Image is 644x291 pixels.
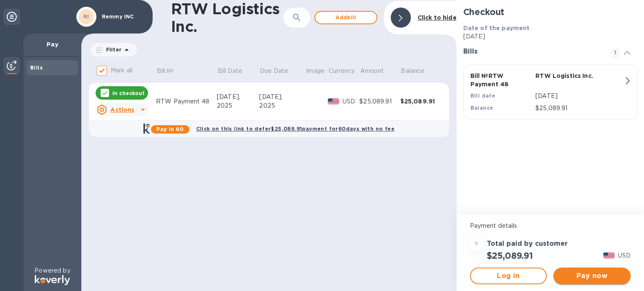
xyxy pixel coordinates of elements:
img: USD [328,98,339,104]
h2: $25,089.91 [487,250,533,261]
span: Amount [360,67,395,75]
p: Currency [329,67,355,75]
b: RI [83,13,89,20]
b: Pay in 60 [156,126,184,132]
p: USD [343,97,359,106]
span: Bill № [157,67,185,75]
b: Bills [30,64,43,71]
p: Pay [30,40,75,49]
div: = [470,237,483,250]
p: Remmy INC [102,14,144,20]
h2: Checkout [463,7,637,17]
span: Bill Date [218,67,253,75]
img: Logo [35,275,70,285]
b: Click to hide [418,14,457,21]
h3: Total paid by customer [487,240,568,248]
button: Pay now [553,268,631,284]
div: RTW Payment 48 [156,97,217,106]
div: 2025 [217,101,259,110]
h3: Bills [463,48,600,56]
div: $25,089.91 [400,97,441,106]
div: $25,089.91 [359,97,400,106]
span: Balance [401,67,435,75]
p: In checkout [112,90,145,97]
button: Addbill [314,11,377,24]
div: [DATE], [217,93,259,101]
p: Powered by [34,266,70,275]
p: Due Date [260,67,288,75]
p: Balance [401,67,424,75]
span: Due Date [260,67,299,75]
u: Actions [110,106,134,113]
p: $25,089.91 [535,104,623,113]
b: Bill date [470,93,496,99]
button: Log in [470,268,547,284]
span: Add bill [322,13,370,23]
p: USD [618,251,631,260]
p: [DATE] [535,92,623,100]
b: Balance [470,105,493,111]
p: Image [306,67,325,75]
span: 1 [610,48,621,58]
p: Mark all [111,66,132,75]
div: [DATE], [259,93,305,101]
p: Bill № RTW Payment 48 [470,72,532,88]
p: Filter [103,46,122,53]
p: Amount [360,67,384,75]
p: Payment details [470,221,631,230]
p: Bill Date [218,67,242,75]
b: Date of the payment [463,25,530,31]
button: Bill №RTW Payment 48RTW Logistics Inc.Bill date[DATE]Balance$25,089.91 [463,64,637,120]
p: [DATE] [463,32,637,41]
p: Bill № [157,67,174,75]
span: Log in [478,271,540,281]
b: Click on this link to defer $25,089.91 payment for 60 days with no fee [196,126,395,132]
p: RTW Logistics Inc. [535,72,597,80]
div: 2025 [259,101,305,110]
span: Pay now [560,271,624,281]
img: USD [603,252,615,258]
